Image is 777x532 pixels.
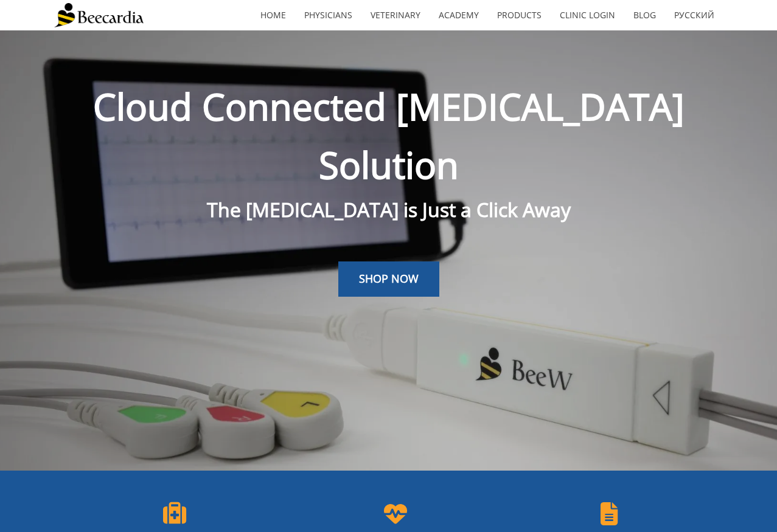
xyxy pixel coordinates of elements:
span: The [MEDICAL_DATA] is Just a Click Away [207,196,571,223]
a: SHOP NOW [338,261,439,297]
a: Blog [624,1,665,29]
a: Русский [665,1,723,29]
a: home [251,1,295,29]
span: SHOP NOW [359,271,419,286]
a: Veterinary [361,1,430,29]
a: Academy [430,1,488,29]
a: Physicians [295,1,361,29]
a: Clinic Login [551,1,624,29]
img: Beecardia [54,3,144,27]
span: Cloud Connected [MEDICAL_DATA] Solution [93,81,685,190]
a: Products [488,1,551,29]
